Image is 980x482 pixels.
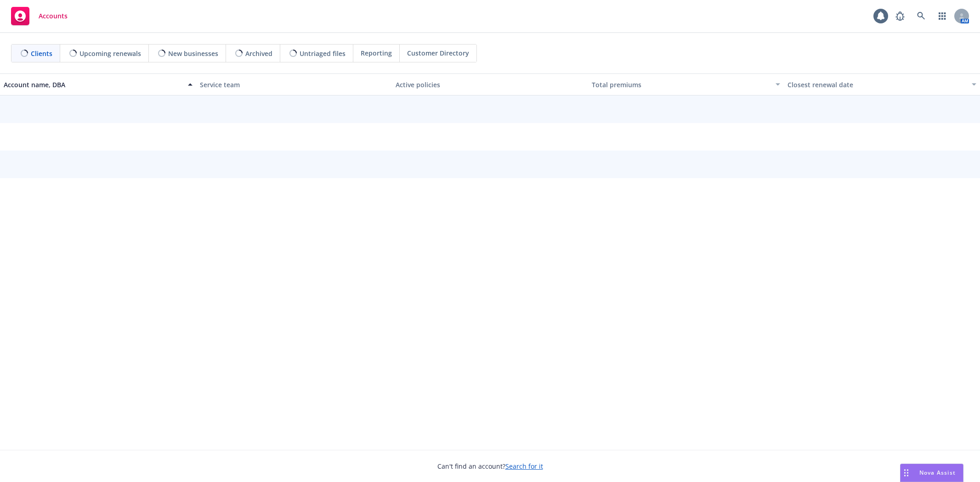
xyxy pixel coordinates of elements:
button: Nova Assist [900,464,963,482]
div: Active policies [396,80,584,90]
span: Untriaged files [300,49,346,58]
div: Service team [200,80,389,90]
button: Closest renewal date [784,73,980,95]
span: Accounts [39,12,68,20]
span: Can't find an account? [437,461,543,471]
div: Total premiums [592,80,770,90]
span: Clients [31,49,52,58]
span: Upcoming renewals [79,49,141,58]
a: Accounts [7,3,71,29]
button: Active policies [392,73,588,95]
span: Archived [245,49,272,58]
a: Switch app [933,7,952,25]
div: Closest renewal date [787,80,966,90]
span: Nova Assist [919,469,956,476]
div: Drag to move [901,464,912,482]
a: Search for it [505,462,543,471]
div: Account name, DBA [4,80,182,90]
span: New businesses [168,49,218,58]
a: Search [912,7,930,25]
span: Reporting [361,48,392,58]
span: Customer Directory [407,48,469,58]
a: Report a Bug [891,7,909,25]
button: Total premiums [588,73,784,95]
button: Service team [196,73,392,95]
